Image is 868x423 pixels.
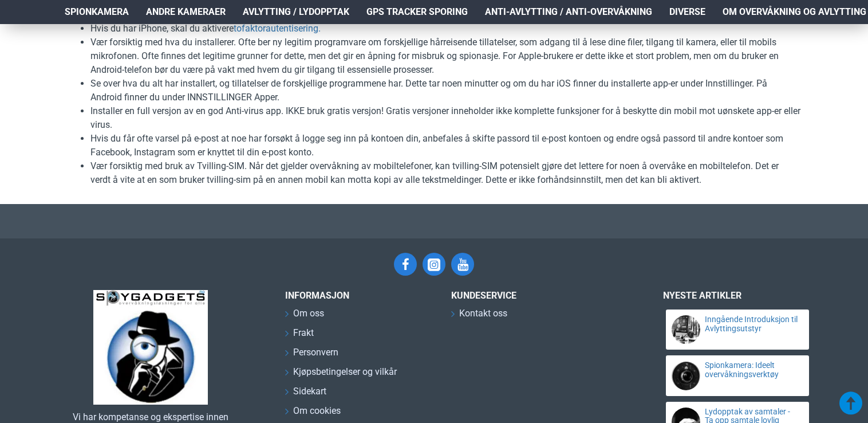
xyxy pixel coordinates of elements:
li: Hvis du får ofte varsel på e-post at noe har forsøkt å logge seg inn på kontoen din, anbefales å ... [90,132,800,159]
a: Kontakt oss [451,307,507,326]
a: Kjøpsbetingelser og vilkår [285,365,397,385]
li: Se over hva du alt har installert, og tillatelser de forskjellige programmene har. Dette tar noen... [90,77,800,104]
span: Om cookies [293,404,341,418]
h3: Kundeservice [451,290,623,301]
a: Sidekart [285,385,326,404]
span: Sidekart [293,385,326,398]
span: Spionkamera [65,5,129,19]
li: Vær forsiktig med hva du installerer. Ofte ber ny legitim programvare om forskjellige hårreisende... [90,36,800,77]
li: Vær forsiktig med bruk av Tvilling-SIM. Når det gjelder overvåkning av mobiltelefoner, kan tvilli... [90,159,800,187]
img: SpyGadgets.no [93,290,208,405]
span: Anti-avlytting / Anti-overvåkning [485,5,652,19]
h3: INFORMASJON [285,290,434,301]
span: GPS Tracker Sporing [366,5,468,19]
span: Andre kameraer [146,5,226,19]
li: Hvis du har iPhone, skal du aktivere [90,22,800,36]
a: Frakt [285,326,314,346]
span: Avlytting / Lydopptak [243,5,349,19]
a: tofaktorautentisering. [234,22,321,36]
a: Personvern [285,346,338,365]
li: Installer en full versjon av en god Anti-virus app. IKKE bruk gratis versjon! Gratis versjoner in... [90,104,800,132]
span: Frakt [293,326,314,340]
span: Personvern [293,346,338,359]
a: Om oss [285,307,324,326]
span: Om oss [293,307,324,320]
span: Om overvåkning og avlytting [723,5,866,19]
span: Kontakt oss [459,307,507,320]
span: Diverse [669,5,705,19]
h3: Nyeste artikler [663,290,812,301]
a: Spionkamera: Ideelt overvåkningsverktøy [705,361,799,379]
a: Inngående Introduksjon til Avlyttingsutstyr [705,315,799,333]
span: Kjøpsbetingelser og vilkår [293,365,397,379]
